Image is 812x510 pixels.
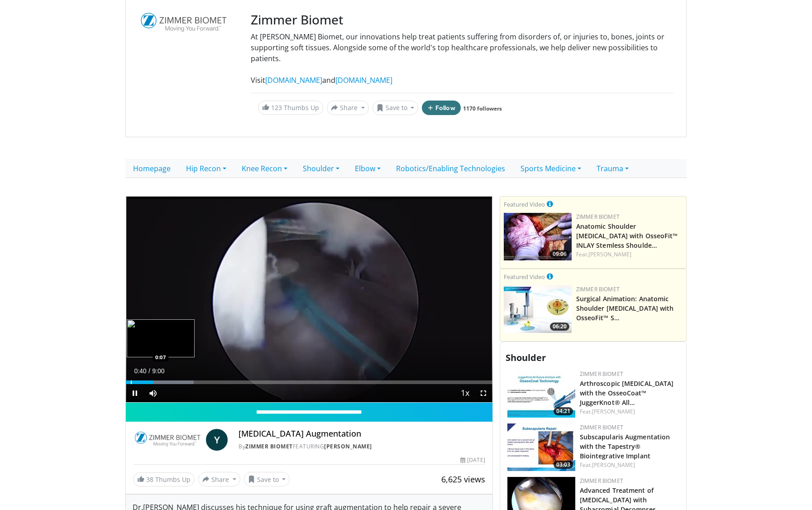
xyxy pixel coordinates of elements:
[133,472,195,486] a: 38 Thumbs Up
[178,159,234,178] a: Hip Recon
[580,408,679,416] div: Feat.
[504,285,572,333] img: 84e7f812-2061-4fff-86f6-cdff29f66ef4.150x105_q85_crop-smart_upscale.jpg
[592,461,635,469] a: [PERSON_NAME]
[507,423,575,471] img: 36fbc0a6-494d-4b5b-b868-f9b50114cd37.150x105_q85_crop-smart_upscale.jpg
[507,423,575,471] a: 03:03
[507,370,575,418] a: 04:21
[265,75,322,85] a: [DOMAIN_NAME]
[127,319,195,357] img: image.jpeg
[146,475,153,484] span: 38
[422,101,461,115] button: Follow
[373,101,419,115] button: Save to
[327,101,369,115] button: Share
[126,380,492,384] div: Progress Bar
[554,407,573,415] span: 04:21
[554,461,573,469] span: 03:03
[258,101,323,115] a: 123 Thumbs Up
[144,384,162,402] button: Mute
[234,159,295,178] a: Knee Recon
[463,105,502,112] a: 1170 followers
[198,472,240,486] button: Share
[134,367,146,375] span: 0:40
[504,213,572,260] img: 59d0d6d9-feca-4357-b9cd-4bad2cd35cb6.150x105_q85_crop-smart_upscale.jpg
[504,273,545,281] small: Featured Video
[324,443,372,450] a: [PERSON_NAME]
[148,367,150,375] span: /
[456,384,474,402] button: Playback Rate
[580,477,623,485] a: Zimmer Biomet
[580,461,679,469] div: Feat.
[588,250,631,258] a: [PERSON_NAME]
[592,408,635,415] a: [PERSON_NAME]
[251,31,673,86] div: At [PERSON_NAME] Biomet, our innovations help treat patients suffering from disorders of, or inju...
[133,429,202,451] img: Zimmer Biomet
[504,213,572,260] a: 09:06
[126,197,492,403] video-js: Video Player
[550,322,569,331] span: 06:20
[295,159,347,178] a: Shoulder
[125,159,178,178] a: Homepage
[245,443,293,450] a: Zimmer Biomet
[388,159,513,178] a: Robotics/Enabling Technologies
[550,250,569,258] span: 09:06
[576,285,620,293] a: Zimmer Biomet
[460,456,485,464] div: [DATE]
[589,159,636,178] a: Trauma
[347,159,388,178] a: Elbow
[580,370,623,378] a: Zimmer Biomet
[580,433,670,460] a: Subscapularis Augmentation with the Tapestry® Biointegrative Implant
[504,285,572,333] a: 06:20
[441,474,485,485] span: 6,625 views
[251,12,673,28] h3: Zimmer Biomet
[504,200,545,208] small: Featured Video
[580,423,623,431] a: Zimmer Biomet
[271,103,282,112] span: 123
[335,75,392,85] a: [DOMAIN_NAME]
[126,384,144,402] button: Pause
[152,367,164,375] span: 9:00
[576,222,678,250] a: Anatomic Shoulder [MEDICAL_DATA] with OsseoFit™ INLAY Stemless Shoulde…
[239,443,485,451] div: By FEATURING
[206,429,228,451] a: Y
[239,429,485,439] h4: [MEDICAL_DATA] Augmentation
[576,213,620,221] a: Zimmer Biomet
[513,159,589,178] a: Sports Medicine
[576,294,674,322] a: Surgical Animation: Anatomic Shoulder [MEDICAL_DATA] with OsseoFit™ S…
[244,472,290,486] button: Save to
[507,370,575,418] img: 9e813d8b-0892-4464-9e55-a73077637665.150x105_q85_crop-smart_upscale.jpg
[580,379,674,407] a: Arthroscopic [MEDICAL_DATA] with the OsseoCoat™ JuggerKnot® All…
[506,351,546,364] span: Shoulder
[474,384,492,402] button: Fullscreen
[576,250,683,259] div: Feat.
